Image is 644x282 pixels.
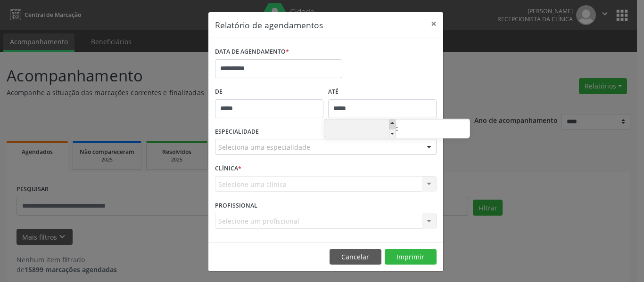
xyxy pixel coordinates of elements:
[328,85,437,99] label: ATÉ
[398,120,470,139] input: Minute
[330,249,381,265] button: Cancelar
[324,120,396,139] input: Hour
[215,45,289,59] label: DATA DE AGENDAMENTO
[215,85,323,99] label: De
[215,19,323,31] h5: Relatório de agendamentos
[215,198,257,213] label: PROFISSIONAL
[215,161,241,176] label: CLÍNICA
[385,249,437,265] button: Imprimir
[218,142,310,152] span: Seleciona uma especialidade
[424,12,443,35] button: Close
[215,125,259,139] label: ESPECIALIDADE
[396,119,398,138] span: :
